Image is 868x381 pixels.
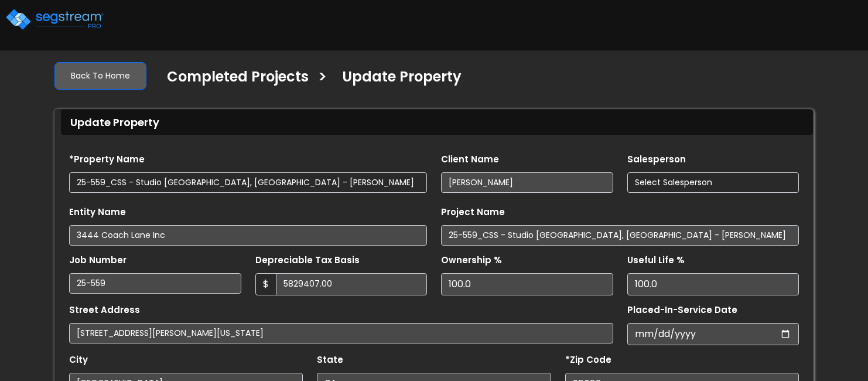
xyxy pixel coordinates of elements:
[441,153,499,166] label: Client Name
[158,69,309,93] a: Completed Projects
[69,172,427,193] input: Property Name
[317,353,343,367] label: State
[342,69,462,89] h4: Update Property
[255,254,360,267] label: Depreciable Tax Basis
[167,69,309,89] h4: Completed Projects
[69,225,427,246] input: Entity Name
[54,62,146,90] a: Back To Home
[565,353,611,367] label: *Zip Code
[441,254,502,267] label: Ownership %
[627,254,685,267] label: Useful Life %
[441,172,613,193] input: Client Name
[5,8,104,31] img: logo_pro_r.png
[627,304,737,317] label: Placed-In-Service Date
[61,110,813,135] div: Update Property
[255,273,276,295] span: $
[69,153,145,166] label: *Property Name
[441,206,505,219] label: Project Name
[69,304,140,317] label: Street Address
[276,273,428,295] input: 0.00
[317,67,327,90] h3: >
[627,273,799,295] input: Depreciation
[69,206,126,219] label: Entity Name
[441,225,799,246] input: Project Name
[441,273,613,295] input: Ownership
[69,323,613,343] input: Street Address
[627,153,686,166] label: Salesperson
[69,353,88,367] label: City
[333,69,462,93] a: Update Property
[69,254,127,267] label: Job Number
